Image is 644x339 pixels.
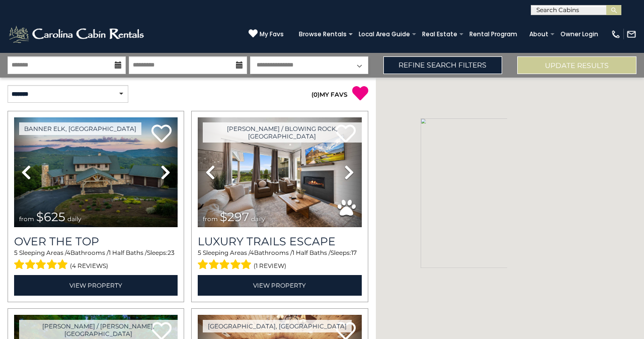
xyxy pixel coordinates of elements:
span: from [19,215,34,223]
a: Local Area Guide [354,27,415,41]
button: Update Results [517,56,636,74]
img: thumbnail_168695581.jpeg [198,117,361,227]
span: 1 Half Baths / [109,249,147,256]
a: Luxury Trails Escape [198,235,361,248]
img: phone-regular-white.png [611,29,621,39]
a: Over The Top [14,235,178,248]
a: View Property [198,275,361,296]
a: Browse Rentals [294,27,352,41]
a: My Favs [249,29,284,39]
img: White-1-2.png [8,24,147,44]
span: 5 [198,249,201,256]
span: 5 [14,249,18,256]
img: mail-regular-white.png [626,29,636,39]
a: (0)MY FAVS [311,91,348,98]
span: $625 [36,210,65,224]
a: [PERSON_NAME] / Blowing Rock, [GEOGRAPHIC_DATA] [203,122,361,143]
span: My Favs [260,30,284,39]
a: Real Estate [417,27,462,41]
span: (4 reviews) [70,259,108,273]
span: ( ) [311,91,319,98]
span: (1 review) [254,259,286,273]
span: daily [67,215,82,223]
span: 4 [66,249,70,256]
a: Owner Login [555,27,603,41]
a: Add to favorites [151,123,172,145]
span: 17 [351,249,357,256]
div: Sleeping Areas / Bathrooms / Sleeps: [198,248,361,273]
a: View Property [14,275,178,296]
img: thumbnail_167153549.jpeg [14,117,178,227]
span: 0 [313,91,317,98]
span: $297 [220,210,249,224]
a: [GEOGRAPHIC_DATA], [GEOGRAPHIC_DATA] [203,320,352,332]
a: Refine Search Filters [383,56,503,74]
span: daily [251,215,265,223]
span: 4 [250,249,254,256]
a: Rental Program [464,27,522,41]
a: Banner Elk, [GEOGRAPHIC_DATA] [19,122,141,135]
span: 1 Half Baths / [292,249,331,256]
span: from [203,215,218,223]
span: 23 [168,249,175,256]
a: About [524,27,553,41]
div: Sleeping Areas / Bathrooms / Sleeps: [14,248,178,273]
